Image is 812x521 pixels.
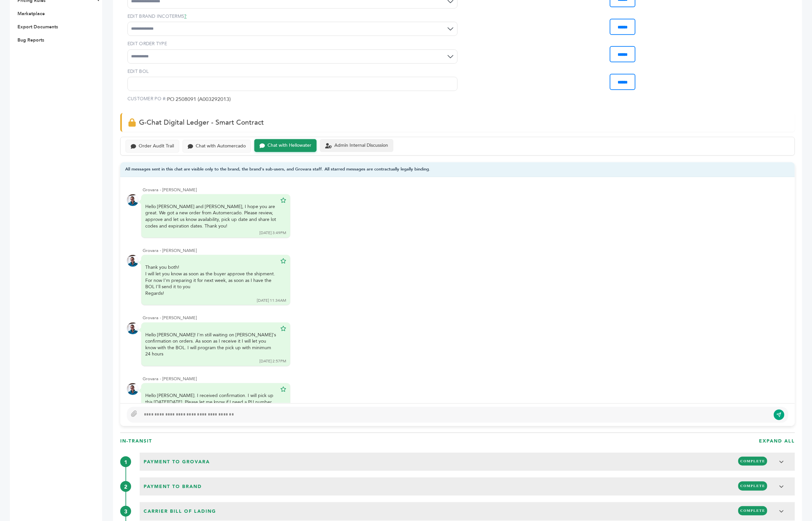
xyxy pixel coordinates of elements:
[196,143,246,149] div: Chat with Automercado
[260,230,286,236] div: [DATE] 3:49PM
[127,96,167,102] label: CUSTOMER PO #:
[145,392,277,418] div: Hello [PERSON_NAME]. I received confirmation. I will pick up this [DATE][DATE]. Please let me kno...
[184,13,186,19] a: ?
[738,506,767,515] span: COMPLETE
[167,96,231,105] span: PO 2508091 (A003292013)
[142,481,204,492] span: Payment to brand
[142,506,218,517] span: Carrier Bill of Lading
[145,203,277,229] div: Hello [PERSON_NAME] and [PERSON_NAME], I hope you are great. We got a new order from Automercado....
[143,315,788,321] div: Grovara - [PERSON_NAME]
[120,438,152,444] h3: In-Transit
[738,457,767,466] span: COMPLETE
[143,248,788,254] div: Grovara - [PERSON_NAME]
[145,271,277,290] div: I will let you know as soon as the buyer approve the shipment. For now I'm preparing it for next ...
[267,143,311,148] div: Chat with Hellowater
[145,332,277,357] div: Hello [PERSON_NAME]! I'm still waiting on [PERSON_NAME]'s confirmation on orders. As soon as I re...
[17,37,44,43] a: Bug Reports
[145,264,277,296] div: Thank you both!
[260,358,286,364] div: [DATE] 2:57PM
[127,13,458,20] label: EDIT BRAND INCOTERMS
[127,41,458,47] label: EDIT ORDER TYPE
[139,118,264,127] span: G-Chat Digital Ledger - Smart Contract
[17,24,58,30] a: Export Documents
[17,11,45,17] a: Marketplace
[139,143,174,149] div: Order Audit Trail
[143,376,788,382] div: Grovara - [PERSON_NAME]
[759,438,795,444] h3: EXPAND ALL
[334,143,388,148] div: Admin Internal Discussion
[145,290,277,297] div: Regards!
[143,187,788,193] div: Grovara - [PERSON_NAME]
[257,298,286,303] div: [DATE] 11:34AM
[738,481,767,490] span: COMPLETE
[120,162,795,177] div: All messages sent in this chat are visible only to the brand, the brand's sub-users, and Grovara ...
[142,457,212,467] span: Payment to Grovara
[127,68,458,75] label: EDIT BOL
